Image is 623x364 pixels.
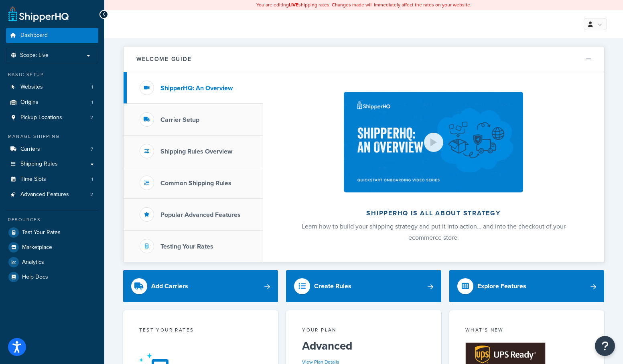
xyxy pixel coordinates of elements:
[286,270,441,302] a: Create Rules
[91,146,93,153] span: 7
[6,142,98,157] a: Carriers7
[6,255,98,269] a: Analytics
[22,274,48,281] span: Help Docs
[90,191,93,198] span: 2
[22,244,52,251] span: Marketplace
[289,1,298,8] b: LIVE
[6,110,98,125] li: Pickup Locations
[124,47,604,72] button: Welcome Guide
[6,95,98,110] a: Origins1
[160,180,231,187] h3: Common Shipping Rules
[160,116,199,123] h3: Carrier Setup
[139,326,262,336] div: Test your rates
[6,110,98,125] a: Pickup Locations2
[151,281,188,292] div: Add Carriers
[302,340,425,352] h5: Advanced
[20,161,58,168] span: Shipping Rules
[6,240,98,255] a: Marketplace
[20,114,62,121] span: Pickup Locations
[6,142,98,157] li: Carriers
[20,52,49,59] span: Scope: Live
[6,172,98,187] a: Time Slots1
[6,80,98,95] a: Websites1
[6,216,98,223] div: Resources
[20,84,43,91] span: Websites
[6,270,98,284] a: Help Docs
[136,56,192,62] h2: Welcome Guide
[160,243,213,250] h3: Testing Your Rates
[22,229,61,236] span: Test Your Rates
[449,270,605,302] a: Explore Features
[20,146,40,153] span: Carriers
[302,222,566,242] span: Learn how to build your shipping strategy and put it into action… and into the checkout of your e...
[90,114,93,121] span: 2
[160,148,232,155] h3: Shipping Rules Overview
[6,225,98,240] a: Test Your Rates
[160,211,241,218] h3: Popular Advanced Features
[91,84,93,91] span: 1
[314,281,351,292] div: Create Rules
[595,336,615,356] button: Open Resource Center
[6,172,98,187] li: Time Slots
[160,85,233,92] h3: ShipperHQ: An Overview
[123,270,278,302] a: Add Carriers
[344,92,523,192] img: ShipperHQ is all about strategy
[6,80,98,95] li: Websites
[465,326,589,336] div: What's New
[91,176,93,183] span: 1
[91,99,93,106] span: 1
[6,28,98,43] a: Dashboard
[284,210,583,217] h2: ShipperHQ is all about strategy
[302,326,425,336] div: Your Plan
[6,187,98,202] li: Advanced Features
[6,187,98,202] a: Advanced Features2
[6,95,98,110] li: Origins
[20,176,46,183] span: Time Slots
[20,191,69,198] span: Advanced Features
[6,157,98,172] a: Shipping Rules
[6,133,98,140] div: Manage Shipping
[477,281,526,292] div: Explore Features
[6,71,98,78] div: Basic Setup
[20,32,48,39] span: Dashboard
[22,259,44,266] span: Analytics
[20,99,39,106] span: Origins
